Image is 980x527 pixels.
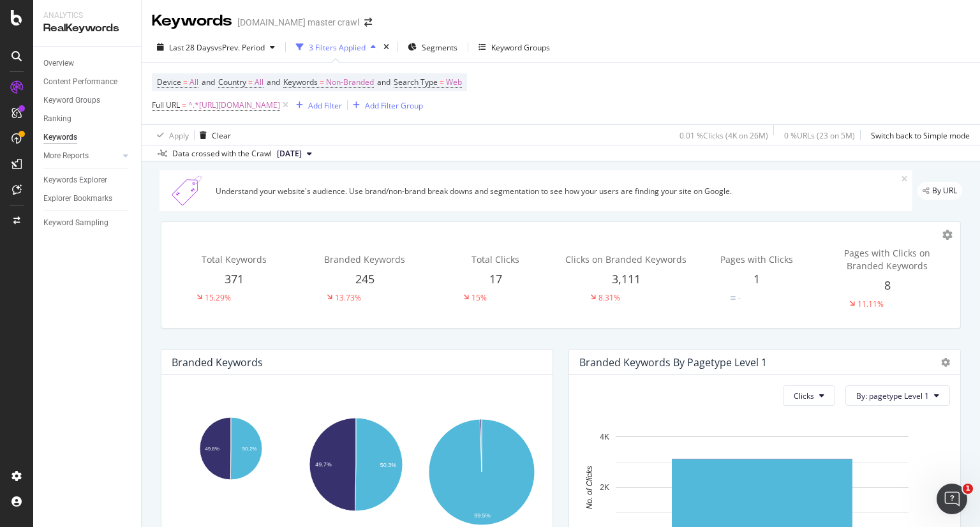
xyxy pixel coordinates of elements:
[152,10,232,32] div: Keywords
[202,77,215,87] span: and
[43,174,132,187] a: Keywords Explorer
[754,271,760,286] span: 1
[172,148,272,160] div: Data crossed with the Crawl
[182,100,186,110] span: =
[473,37,555,57] button: Keyword Groups
[794,390,814,401] span: Clicks
[237,16,359,29] div: [DOMAIN_NAME] master crawl
[380,461,397,468] text: 50.3%
[600,433,609,442] text: 4K
[189,73,198,91] span: All
[440,77,444,87] span: =
[731,296,736,300] img: Equal
[917,182,962,200] div: legacy label
[679,130,768,141] div: 0.01 % Clicks ( 4K on 26M )
[489,271,502,286] span: 17
[157,77,181,87] span: Device
[255,73,264,91] span: All
[216,186,902,197] div: Understand your website's audience. Use brand/non-brand break downs and segmentation to see how y...
[169,130,189,141] div: Apply
[152,125,189,145] button: Apply
[165,175,211,206] img: Xn5yXbTLC6GvtKIoinKAiP4Hm0QJ922KvQwAAAAASUVORK5CYII=
[600,484,609,493] text: 2K
[866,125,970,145] button: Switch back to Simple mode
[579,356,767,369] div: Branded Keywords By pagetype Level 1
[172,411,290,480] div: A chart.
[43,131,132,144] a: Keywords
[348,98,423,113] button: Add Filter Group
[316,461,332,467] text: 49.7%
[565,253,687,265] span: Clicks on Branded Keywords
[43,174,107,187] div: Keywords Explorer
[884,278,891,293] span: 8
[43,149,89,163] div: More Reports
[248,77,253,87] span: =
[320,77,324,87] span: =
[365,100,423,111] div: Add Filter Group
[844,247,930,272] span: Pages with Clicks on Branded Keywords
[43,57,132,70] a: Overview
[335,292,361,303] div: 13.73%
[267,77,280,87] span: and
[43,131,77,144] div: Keywords
[214,42,265,53] span: vs Prev. Period
[43,216,108,230] div: Keyword Sampling
[218,77,246,87] span: Country
[152,100,180,110] span: Full URL
[43,94,132,107] a: Keyword Groups
[225,271,244,286] span: 371
[43,112,132,126] a: Ranking
[242,446,257,452] text: 50.2%
[471,253,519,265] span: Total Clicks
[183,77,188,87] span: =
[43,216,132,230] a: Keyword Sampling
[932,187,957,195] span: By URL
[277,148,302,160] span: 2025 Sep. 29th
[491,42,550,53] div: Keyword Groups
[324,253,405,265] span: Branded Keywords
[394,77,438,87] span: Search Type
[43,94,100,107] div: Keyword Groups
[783,385,835,406] button: Clicks
[845,385,950,406] button: By: pagetype Level 1
[43,149,119,163] a: More Reports
[471,292,487,303] div: 15%
[188,96,280,114] span: ^.*[URL][DOMAIN_NAME]
[381,41,392,54] div: times
[169,42,214,53] span: Last 28 Days
[205,292,231,303] div: 15.29%
[738,292,741,303] div: -
[43,192,132,205] a: Explorer Bookmarks
[43,75,117,89] div: Content Performance
[585,466,594,509] text: No. of Clicks
[355,271,375,286] span: 245
[43,21,131,36] div: RealKeywords
[720,253,793,265] span: Pages with Clicks
[43,75,132,89] a: Content Performance
[784,130,855,141] div: 0 % URLs ( 23 on 5M )
[43,112,71,126] div: Ranking
[272,146,317,161] button: [DATE]
[474,512,491,519] text: 99.5%
[283,77,318,87] span: Keywords
[43,192,112,205] div: Explorer Bookmarks
[403,37,463,57] button: Segments
[172,356,263,369] div: Branded Keywords
[326,73,374,91] span: Non-Branded
[291,37,381,57] button: 3 Filters Applied
[857,299,884,309] div: 11.11%
[297,411,415,515] svg: A chart.
[308,100,342,111] div: Add Filter
[937,484,967,514] iframe: Intercom live chat
[152,37,280,57] button: Last 28 DaysvsPrev. Period
[598,292,620,303] div: 8.31%
[856,390,929,401] span: By: pagetype Level 1
[202,253,267,265] span: Total Keywords
[205,445,219,451] text: 49.8%
[309,42,366,53] div: 3 Filters Applied
[364,18,372,27] div: arrow-right-arrow-left
[422,42,457,53] span: Segments
[871,130,970,141] div: Switch back to Simple mode
[291,98,342,113] button: Add Filter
